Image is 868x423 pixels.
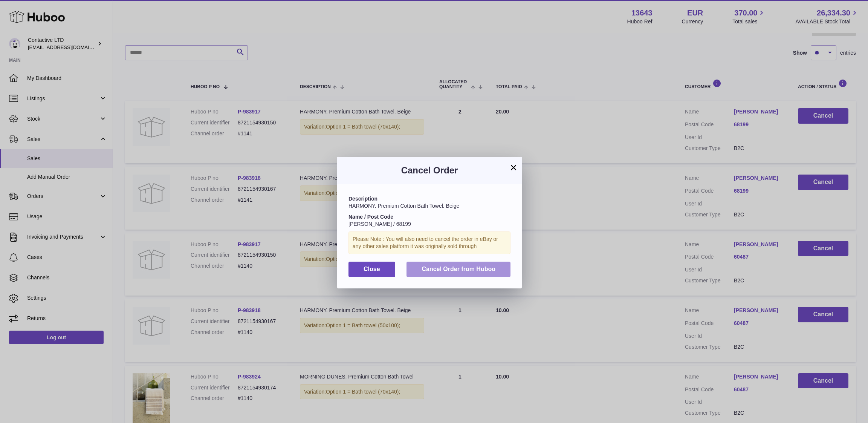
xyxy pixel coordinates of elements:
button: Cancel Order from Huboo [406,262,510,277]
button: × [509,163,518,172]
h3: Cancel Order [348,164,510,176]
span: Cancel Order from Huboo [422,266,495,272]
strong: Name / Post Code [348,214,393,220]
span: HARMONY. Premium Cotton Bath Towel. Beige [348,203,459,209]
span: Close [364,266,380,272]
button: Close [348,262,395,277]
span: [PERSON_NAME] / 68199 [348,221,411,227]
strong: Description [348,196,377,202]
div: Please Note : You will also need to cancel the order in eBay or any other sales platform it was o... [348,231,510,254]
